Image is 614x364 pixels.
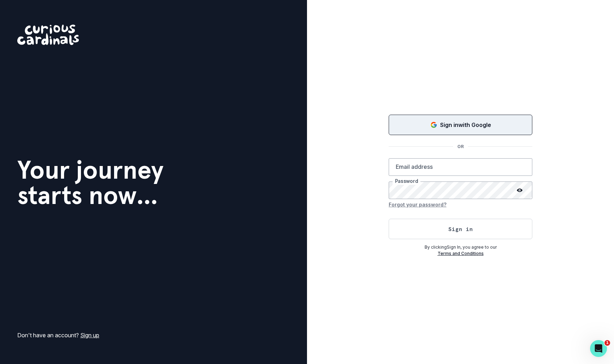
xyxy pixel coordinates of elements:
img: Curious Cardinals Logo [17,25,79,45]
button: Forgot your password? [389,199,446,210]
a: Sign up [80,332,99,339]
a: Terms and Conditions [438,251,484,256]
p: OR [453,143,468,150]
p: By clicking Sign In , you agree to our [389,244,532,250]
p: Don't have an account? [17,331,99,339]
iframe: Intercom live chat [590,340,607,357]
button: Sign in [389,219,532,239]
p: Sign in with Google [440,121,491,129]
span: 1 [604,340,610,346]
button: Sign in with Google (GSuite) [389,115,532,135]
h1: Your journey starts now... [17,157,164,208]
